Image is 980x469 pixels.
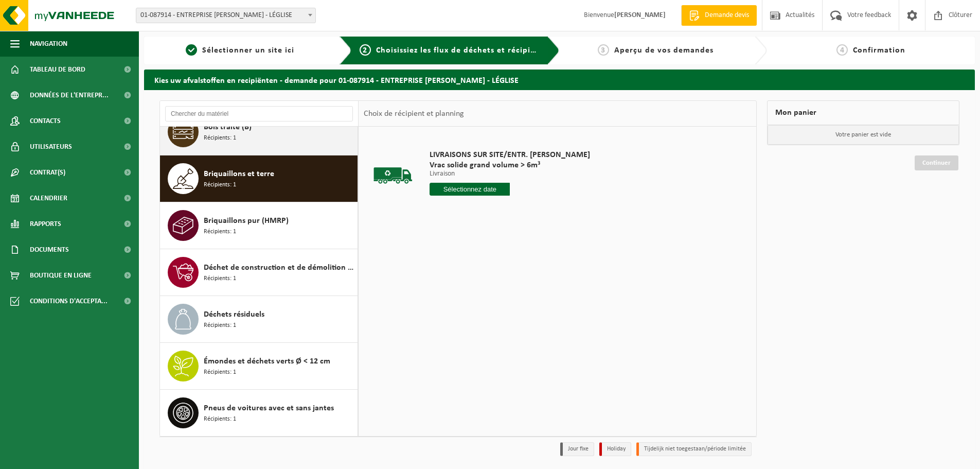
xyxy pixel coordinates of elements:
[160,343,358,390] button: Émondes et déchets verts Ø < 12 cm Récipients: 1
[186,44,197,56] span: 1
[136,8,315,23] span: 01-087914 - ENTREPRISE LAPRAILLE CALMIN - LÉGLISE
[204,414,236,424] span: Récipients: 1
[598,44,609,56] span: 3
[30,263,92,288] span: Boutique en ligne
[204,215,289,227] span: Briquaillons pur (HMRP)
[915,155,958,170] a: Continuer
[204,321,236,331] span: Récipients: 1
[30,160,65,185] span: Contrat(s)
[376,46,547,55] span: Choisissiez les flux de déchets et récipients
[204,121,252,133] span: Bois traité (B)
[149,44,331,57] a: 1Sélectionner un site ici
[204,227,236,237] span: Récipients: 1
[204,168,274,180] span: Briquaillons et terre
[204,262,355,274] span: Déchet de construction et de démolition mélangé (inerte et non inerte)
[30,82,109,108] span: Données de l'entrepr...
[560,442,594,456] li: Jour fixe
[160,390,358,436] button: Pneus de voitures avec et sans jantes Récipients: 1
[204,274,236,284] span: Récipients: 1
[836,44,848,56] span: 4
[30,237,69,263] span: Documents
[30,211,61,237] span: Rapports
[144,70,975,90] h2: Kies uw afvalstoffen en recipiënten - demande pour 01-087914 - ENTREPRISE [PERSON_NAME] - LÉGLISE
[430,183,510,196] input: Sélectionnez date
[430,170,590,178] p: Livraison
[204,402,334,414] span: Pneus de voitures avec et sans jantes
[614,11,666,19] strong: [PERSON_NAME]
[430,150,590,160] span: LIVRAISONS SUR SITE/ENTR. [PERSON_NAME]
[202,46,294,55] span: Sélectionner un site ici
[30,57,85,82] span: Tableau de bord
[30,108,61,134] span: Contacts
[136,8,316,23] span: 01-087914 - ENTREPRISE LAPRAILLE CALMIN - LÉGLISE
[204,133,236,143] span: Récipients: 1
[30,31,67,57] span: Navigation
[165,106,353,121] input: Chercher du matériel
[204,308,264,321] span: Déchets résiduels
[30,134,72,160] span: Utilisateurs
[430,160,590,170] span: Vrac solide grand volume > 6m³
[30,185,67,211] span: Calendrier
[636,442,752,456] li: Tijdelijk niet toegestaan/période limitée
[768,125,959,145] p: Votre panier est vide
[160,296,358,343] button: Déchets résiduels Récipients: 1
[160,109,358,155] button: Bois traité (B) Récipients: 1
[360,44,371,56] span: 2
[359,101,469,127] div: Choix de récipient et planning
[614,46,714,55] span: Aperçu de vos demandes
[160,202,358,249] button: Briquaillons pur (HMRP) Récipients: 1
[204,355,330,368] span: Émondes et déchets verts Ø < 12 cm
[599,442,631,456] li: Holiday
[681,5,757,26] a: Demande devis
[702,10,752,21] span: Demande devis
[853,46,905,55] span: Confirmation
[204,180,236,190] span: Récipients: 1
[160,249,358,296] button: Déchet de construction et de démolition mélangé (inerte et non inerte) Récipients: 1
[767,100,959,125] div: Mon panier
[160,155,358,202] button: Briquaillons et terre Récipients: 1
[30,288,108,314] span: Conditions d'accepta...
[204,368,236,377] span: Récipients: 1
